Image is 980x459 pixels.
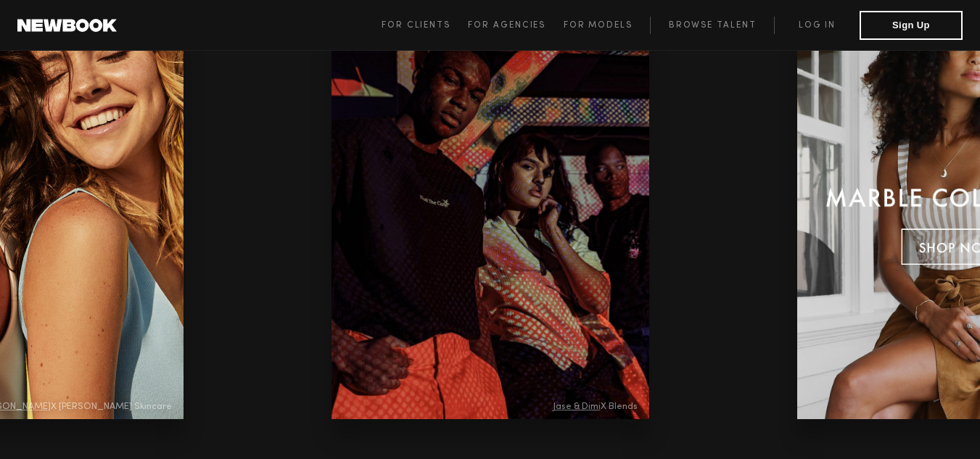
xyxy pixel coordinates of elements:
a: For Models [564,17,651,34]
span: For Agencies [468,21,545,30]
span: Jase & Dimi [553,402,601,411]
span: X Blends [553,402,638,412]
span: For Models [564,21,633,30]
a: Browse Talent [650,17,774,34]
button: Sign Up [860,11,963,40]
a: For Agencies [468,17,563,34]
a: For Clients [382,17,468,34]
span: For Clients [382,21,450,30]
a: Log in [774,17,860,34]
